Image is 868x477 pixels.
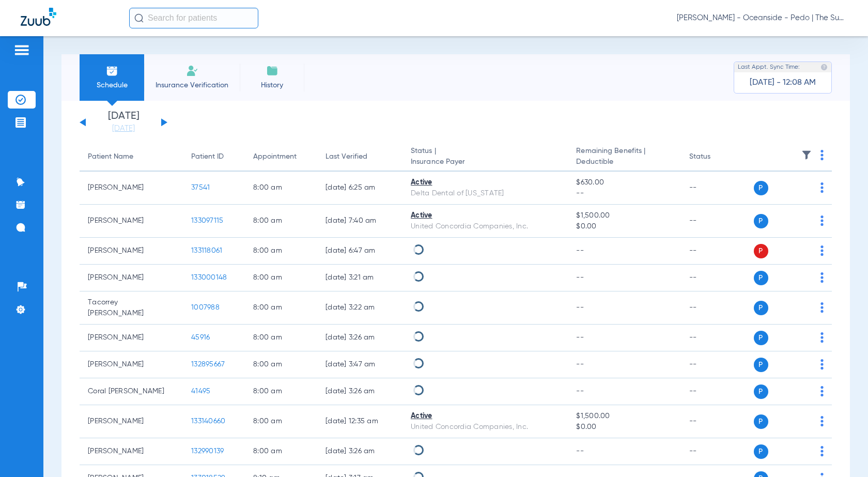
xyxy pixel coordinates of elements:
[411,411,560,422] div: Active
[245,172,317,205] td: 8:00 AM
[253,151,309,162] div: Appointment
[245,378,317,405] td: 8:00 AM
[820,216,824,226] img: group-dot-blue.svg
[411,221,560,232] div: United Concordia Companies, Inc.
[738,62,800,72] span: Last Appt. Sync Time:
[681,351,751,378] td: --
[245,438,317,465] td: 8:00 AM
[191,334,210,341] span: 45916
[191,418,225,425] span: 133140660
[681,438,751,465] td: --
[247,80,297,90] span: History
[88,151,175,162] div: Patient Name
[191,151,224,162] div: Patient ID
[245,351,317,378] td: 8:00 AM
[80,238,183,265] td: [PERSON_NAME]
[317,378,402,405] td: [DATE] 3:26 AM
[681,405,751,438] td: --
[754,214,768,228] span: P
[801,150,812,160] img: filter.svg
[681,265,751,291] td: --
[191,388,210,395] span: 41495
[754,181,768,195] span: P
[245,238,317,265] td: 8:00 AM
[253,151,297,162] div: Appointment
[411,157,560,167] span: Insurance Payer
[754,244,768,258] span: P
[245,265,317,291] td: 8:00 AM
[681,205,751,238] td: --
[106,65,118,77] img: Schedule
[576,177,672,188] span: $630.00
[820,332,824,343] img: group-dot-blue.svg
[152,80,232,90] span: Insurance Verification
[576,448,584,455] span: --
[129,8,258,28] input: Search for patients
[245,325,317,351] td: 8:00 AM
[191,247,222,254] span: 133118061
[317,205,402,238] td: [DATE] 7:40 AM
[576,361,584,368] span: --
[191,217,223,224] span: 133097115
[681,143,751,172] th: Status
[820,272,824,283] img: group-dot-blue.svg
[191,448,224,455] span: 132990139
[411,210,560,221] div: Active
[820,359,824,370] img: group-dot-blue.svg
[134,13,144,23] img: Search Icon
[576,157,672,167] span: Deductible
[80,438,183,465] td: [PERSON_NAME]
[87,80,136,90] span: Schedule
[576,411,672,422] span: $1,500.00
[681,325,751,351] td: --
[576,422,672,433] span: $0.00
[80,291,183,325] td: Tacorrey [PERSON_NAME]
[245,405,317,438] td: 8:00 AM
[92,124,154,134] a: [DATE]
[820,386,824,396] img: group-dot-blue.svg
[681,291,751,325] td: --
[80,405,183,438] td: [PERSON_NAME]
[245,291,317,325] td: 8:00 AM
[576,274,584,281] span: --
[80,378,183,405] td: Coral [PERSON_NAME]
[754,271,768,285] span: P
[186,65,198,77] img: Manual Insurance Verification
[576,304,584,311] span: --
[317,172,402,205] td: [DATE] 6:25 AM
[750,78,816,88] span: [DATE] - 12:08 AM
[266,65,278,77] img: History
[80,351,183,378] td: [PERSON_NAME]
[576,210,672,221] span: $1,500.00
[576,221,672,232] span: $0.00
[576,334,584,341] span: --
[576,247,584,254] span: --
[820,245,824,256] img: group-dot-blue.svg
[191,151,237,162] div: Patient ID
[245,205,317,238] td: 8:00 AM
[80,325,183,351] td: [PERSON_NAME]
[568,143,680,172] th: Remaining Benefits |
[80,172,183,205] td: [PERSON_NAME]
[576,388,584,395] span: --
[820,416,824,426] img: group-dot-blue.svg
[754,414,768,429] span: P
[92,111,154,134] li: [DATE]
[411,422,560,433] div: United Concordia Companies, Inc.
[13,44,30,56] img: hamburger-icon
[317,351,402,378] td: [DATE] 3:47 AM
[754,331,768,345] span: P
[820,150,824,160] img: group-dot-blue.svg
[317,325,402,351] td: [DATE] 3:26 AM
[317,405,402,438] td: [DATE] 12:35 AM
[681,238,751,265] td: --
[80,265,183,291] td: [PERSON_NAME]
[681,378,751,405] td: --
[21,8,56,26] img: Zuub Logo
[88,151,133,162] div: Patient Name
[576,188,672,199] span: --
[754,301,768,315] span: P
[820,302,824,313] img: group-dot-blue.svg
[191,361,225,368] span: 132895667
[820,182,824,193] img: group-dot-blue.svg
